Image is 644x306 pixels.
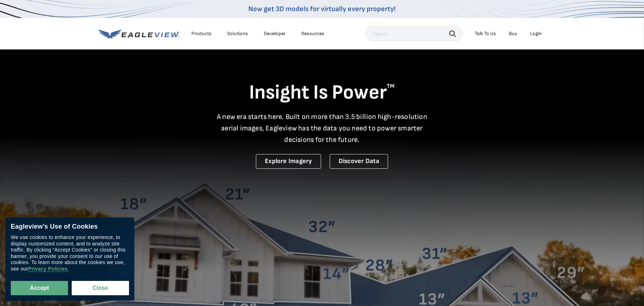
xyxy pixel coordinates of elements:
button: Accept [11,281,68,295]
div: Products [192,30,212,37]
a: Privacy Policies [28,266,67,272]
input: Search [366,27,463,41]
div: We use cookies to enhance your experience, to display customized content, and to analyze site tra... [11,234,129,272]
a: Developer [264,30,286,37]
div: Talk To Us [475,30,496,37]
sup: TM [387,83,395,90]
a: Discover Data [330,154,388,169]
div: Resources [302,30,325,37]
h1: Insight Is Power [99,80,546,105]
a: Buy [509,30,517,37]
div: Eagleview’s Use of Cookies [11,223,129,231]
p: A new era starts here. Built on more than 3.5 billion high-resolution aerial images, Eagleview ha... [213,111,432,145]
div: Solutions [228,30,248,37]
a: Now get 3D models for virtually every property! [248,5,396,13]
button: Close [72,281,129,295]
a: Explore Imagery [256,154,321,169]
div: Login [530,30,542,37]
